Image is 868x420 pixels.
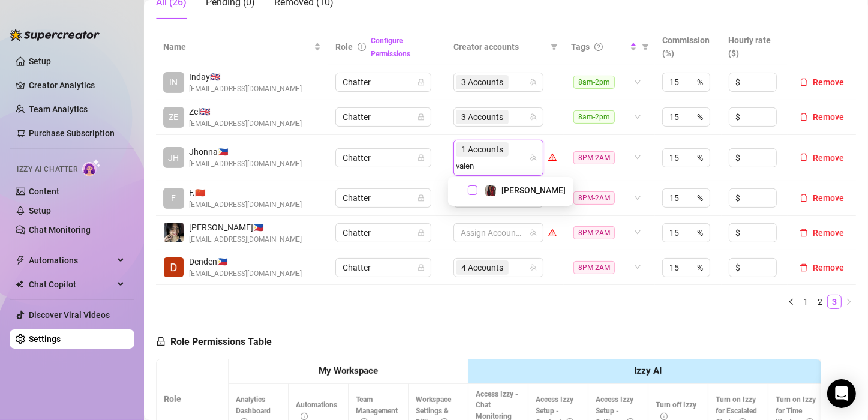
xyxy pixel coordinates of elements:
[343,149,424,167] span: Chatter
[639,38,651,56] span: filter
[660,413,668,420] span: info-circle
[189,145,302,158] span: Jhonna 🇵🇭
[788,298,795,305] span: left
[189,118,302,130] span: [EMAIL_ADDRESS][DOMAIN_NAME]
[169,151,179,164] span: JH
[813,112,844,122] span: Remove
[573,226,615,239] span: 8PM-2AM
[29,310,110,320] a: Discover Viral Videos
[827,295,842,309] li: 3
[156,337,166,346] span: lock
[573,76,615,89] span: 8am-2pm
[845,298,852,305] span: right
[29,124,125,143] a: Purchase Subscription
[813,153,844,163] span: Remove
[800,194,808,202] span: delete
[784,295,798,309] li: Previous Page
[795,75,849,89] button: Remove
[358,43,366,51] span: info-circle
[16,280,23,289] img: Chat Copilot
[29,334,61,344] a: Settings
[456,110,509,124] span: 3 Accounts
[798,295,813,309] li: 1
[530,113,537,121] span: team
[335,42,353,52] span: Role
[800,263,808,272] span: delete
[842,295,856,309] button: right
[573,151,615,164] span: 8PM-2AM
[800,229,808,237] span: delete
[573,191,615,205] span: 8PM-2AM
[29,56,51,66] a: Setup
[842,295,856,309] li: Next Page
[485,185,496,196] img: Valentina
[189,186,302,199] span: F. 🇨🇳
[16,256,25,265] span: thunderbolt
[319,365,378,376] strong: My Workspace
[418,264,425,271] span: lock
[800,78,808,86] span: delete
[813,77,844,87] span: Remove
[813,295,827,308] a: 2
[189,234,302,245] span: [EMAIL_ADDRESS][DOMAIN_NAME]
[10,29,100,41] img: logo-BBDzfeDw.svg
[189,268,302,280] span: [EMAIL_ADDRESS][DOMAIN_NAME]
[548,38,560,56] span: filter
[456,142,509,157] span: 1 Accounts
[29,275,114,294] span: Chat Copilot
[635,365,662,376] strong: Izzy AI
[343,224,424,242] span: Chatter
[530,229,537,236] span: team
[800,153,808,161] span: delete
[571,40,590,53] span: Tags
[163,40,311,53] span: Name
[418,194,425,202] span: lock
[343,73,424,91] span: Chatter
[813,193,844,203] span: Remove
[418,229,425,236] span: lock
[453,40,546,53] span: Creator accounts
[461,76,503,89] span: 3 Accounts
[170,76,178,89] span: IN
[156,335,272,349] h5: Role Permissions Table
[813,263,844,272] span: Remove
[189,105,302,118] span: Zel 🇬🇧
[456,75,509,89] span: 3 Accounts
[189,255,302,268] span: Denden 🇵🇭
[164,223,184,242] img: Joyce
[548,229,557,237] span: warning
[29,76,125,95] a: Creator Analytics
[461,110,503,124] span: 3 Accounts
[343,189,424,207] span: Chatter
[301,413,308,420] span: info-circle
[828,295,841,308] a: 3
[795,191,849,205] button: Remove
[530,154,537,161] span: team
[795,151,849,165] button: Remove
[795,226,849,240] button: Remove
[530,264,537,271] span: team
[343,108,424,126] span: Chatter
[169,110,179,124] span: ZE
[799,295,812,308] a: 1
[501,185,566,195] span: [PERSON_NAME]
[189,221,302,234] span: [PERSON_NAME] 🇵🇭
[29,187,59,196] a: Content
[594,43,603,51] span: question-circle
[795,260,849,275] button: Remove
[784,295,798,309] button: left
[418,113,425,121] span: lock
[172,191,176,205] span: F
[29,251,114,270] span: Automations
[29,104,88,114] a: Team Analytics
[164,257,184,277] img: Denden
[29,206,51,215] a: Setup
[795,110,849,124] button: Remove
[29,225,91,235] a: Chat Monitoring
[800,113,808,121] span: delete
[461,261,503,274] span: 4 Accounts
[418,154,425,161] span: lock
[573,261,615,274] span: 8PM-2AM
[655,29,721,65] th: Commission (%)
[82,159,101,176] img: AI Chatter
